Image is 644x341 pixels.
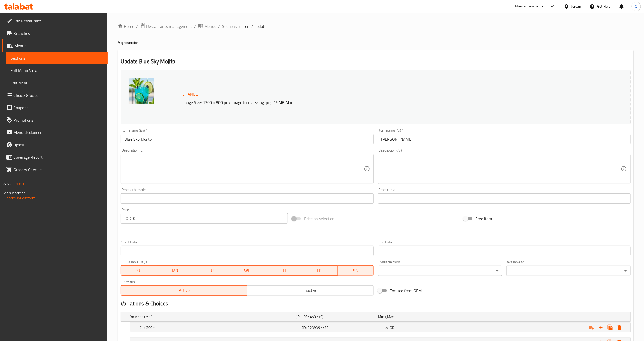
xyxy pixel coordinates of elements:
li: / [136,23,138,29]
span: item / update [243,23,266,29]
a: Edit Menu [6,77,108,89]
span: Menu disclaimer [13,129,103,136]
nav: breadcrumb [118,23,634,30]
span: Coupons [13,105,103,111]
a: Sections [6,52,108,64]
button: TH [265,265,301,276]
span: SU [123,267,155,274]
span: Upsell [13,142,103,148]
span: Version: [3,181,15,187]
span: Menus [204,23,216,29]
input: Please enter product barcode [121,193,373,204]
a: Coverage Report [2,151,108,163]
a: Menus [2,39,108,52]
span: Max [387,313,394,320]
span: JOD [389,324,394,331]
div: Menu-management [515,3,547,10]
li: / [218,23,220,29]
span: Get support on: [3,189,26,196]
button: Change [180,89,200,99]
a: Grocery Checklist [2,163,108,176]
span: Active [123,287,245,294]
button: Delete Cup 300m [615,323,624,332]
span: 1.5 [383,324,388,331]
a: Choice Groups [2,89,108,101]
li: / [239,23,241,29]
div: ​ [506,266,631,276]
span: Edit Menu [11,80,103,86]
span: WE [231,267,263,274]
h5: (ID: 2239397532) [302,325,381,330]
span: Grocery Checklist [13,166,103,173]
span: FR [304,267,336,274]
span: SA [340,267,372,274]
span: Coverage Report [13,154,103,160]
h2: Update Blue Sky Mojito [121,58,631,65]
button: Add choice group [587,323,596,332]
a: Home [118,23,134,29]
a: Menus [198,23,216,30]
a: Menu disclaimer [2,126,108,139]
h4: Mojito section [118,40,634,45]
button: Add new choice [596,323,606,332]
span: 1 [384,313,386,320]
a: Edit Restaurant [2,15,108,27]
span: Full Menu View [11,67,103,74]
span: Price on selection [304,216,335,222]
span: Exclude from GEM [390,288,422,294]
h5: (ID: 1095450719) [296,314,376,319]
button: Clone new choice [606,323,615,332]
button: Inactive [247,285,374,296]
div: Expand [130,323,630,332]
div: Jordan [571,4,581,9]
li: / [194,23,196,29]
button: MO [157,265,193,276]
span: 1 [394,313,396,320]
h5: Your choice of: [130,314,294,319]
a: Support.OpsPlatform [3,195,35,201]
h2: Variations & Choices [121,300,631,307]
span: Edit Restaurant [13,18,103,24]
div: ​ [378,266,502,276]
span: Menus [14,43,103,49]
span: 1.0.0 [16,181,24,187]
img: Blue_Sky638911247837443855.jpg [129,78,154,104]
a: Branches [2,27,108,39]
span: Sections [11,55,103,61]
h5: Cup 300m [140,325,300,330]
button: Active [121,285,247,296]
p: Image Size: 1200 x 800 px / Image formats: jpg, png / 5MB Max. [180,99,551,106]
span: Min [378,313,384,320]
input: Enter name Ar [378,134,631,144]
span: Free item [476,216,492,222]
button: SA [338,265,374,276]
span: TU [195,267,227,274]
span: MO [159,267,191,274]
span: Branches [13,30,103,36]
button: TU [193,265,229,276]
p: JOD [124,215,131,221]
a: Upsell [2,139,108,151]
button: WE [229,265,265,276]
a: Restaurants management [140,23,192,30]
input: Enter name En [121,134,373,144]
a: Full Menu View [6,64,108,77]
button: SU [121,265,157,276]
a: Coupons [2,101,108,114]
a: Sections [222,23,237,29]
input: Please enter price [133,213,288,224]
span: Restaurants management [146,23,192,29]
div: , [378,314,459,319]
div: Expand [121,312,630,321]
button: FR [301,265,338,276]
span: Choice Groups [13,92,103,98]
span: TH [267,267,299,274]
span: O [635,4,637,9]
input: Please enter product sku [378,193,631,204]
span: Promotions [13,117,103,123]
span: Inactive [249,287,372,294]
span: Change [182,90,198,98]
a: Promotions [2,114,108,126]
